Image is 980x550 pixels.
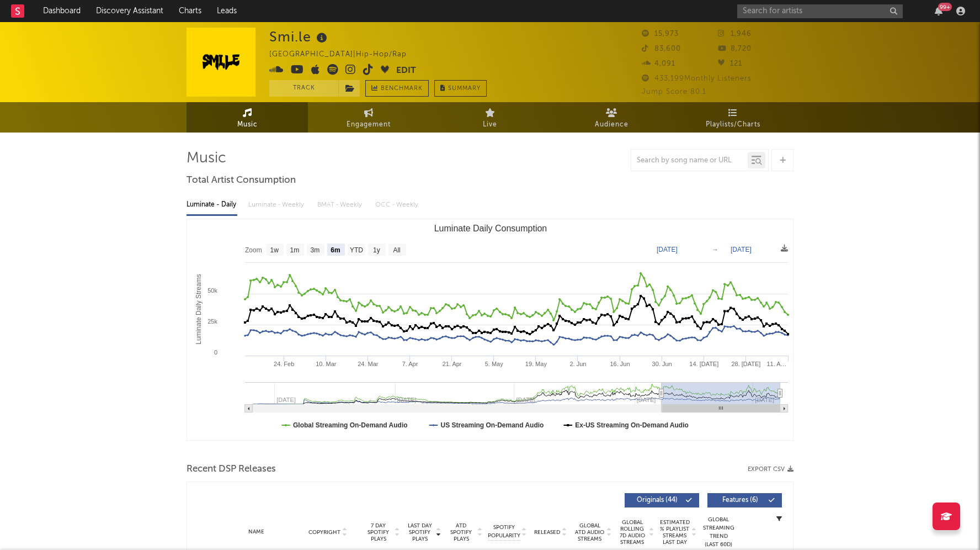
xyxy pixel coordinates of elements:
[642,45,681,52] span: 83,600
[625,493,699,507] button: Originals(44)
[269,80,338,97] button: Track
[715,497,765,504] span: Features ( 6 )
[488,523,520,540] span: Spotify Popularity
[402,361,418,367] text: 7. Apr
[434,224,547,233] text: Luminate Daily Consumption
[187,174,296,187] span: Total Artist Consumption
[308,102,429,133] a: Engagement
[551,102,672,133] a: Audience
[525,361,547,367] text: 19. May
[652,361,672,367] text: 30. Jun
[659,519,690,546] span: Estimated % Playlist Streams Last Day
[269,48,419,61] div: [GEOGRAPHIC_DATA] | Hip-Hop/Rap
[274,361,294,367] text: 24. Feb
[574,522,605,542] span: Global ATD Audio Streams
[485,361,504,367] text: 5. May
[440,421,544,429] text: US Streaming On-Demand Audio
[293,421,408,429] text: Global Streaming On-Demand Audio
[483,118,497,131] span: Live
[381,82,423,96] span: Benchmark
[316,361,337,367] text: 10. Mar
[187,195,237,214] div: Luminate - Daily
[642,75,752,82] span: 433,199 Monthly Listeners
[187,463,276,476] span: Recent DSP Releases
[195,274,203,344] text: Luminate Daily Streams
[220,528,292,536] div: Name
[358,361,379,367] text: 24. Mar
[642,30,679,38] span: 15,973
[373,246,380,254] text: 1y
[672,102,793,133] a: Playlists/Charts
[393,246,400,254] text: All
[405,522,434,542] span: Last Day Spotify Plays
[214,349,217,356] text: 0
[443,361,462,367] text: 21. Apr
[331,246,340,254] text: 6m
[429,102,551,133] a: Live
[617,519,647,546] span: Global Rolling 7D Audio Streams
[718,30,752,38] span: 1,946
[707,493,782,507] button: Features(6)
[270,246,279,254] text: 1w
[737,4,903,18] input: Search for artists
[702,516,735,549] div: Global Streaming Trend (Last 60D)
[446,522,476,542] span: ATD Spotify Plays
[364,522,393,542] span: 7 Day Spotify Plays
[631,156,748,165] input: Search by song name or URL
[434,80,487,97] button: Summary
[706,118,760,131] span: Playlists/Charts
[245,246,262,254] text: Zoom
[657,246,678,253] text: [DATE]
[935,7,942,15] button: 99+
[748,466,793,473] button: Export CSV
[347,118,391,131] span: Engagement
[575,421,689,429] text: Ex-US Streaming On-Demand Audio
[632,497,683,504] span: Originals ( 44 )
[365,80,429,97] a: Benchmark
[534,529,560,536] span: Released
[642,60,675,67] span: 4,091
[290,246,300,254] text: 1m
[689,361,718,367] text: 14. [DATE]
[207,287,217,294] text: 50k
[712,246,718,253] text: →
[237,118,258,131] span: Music
[569,361,586,367] text: 2. Jun
[187,219,793,440] svg: Luminate Daily Consumption
[311,246,320,254] text: 3m
[642,88,706,96] span: Jump Score: 80.1
[938,3,952,11] div: 99 +
[187,102,308,133] a: Music
[396,64,416,78] button: Edit
[718,45,752,52] span: 8,720
[731,361,760,367] text: 28. [DATE]
[350,246,363,254] text: YTD
[610,361,630,367] text: 16. Jun
[766,361,786,367] text: 11. A…
[308,529,340,536] span: Copyright
[595,118,629,131] span: Audience
[269,28,330,46] div: Smi.le
[718,60,742,67] span: 121
[448,86,481,92] span: Summary
[207,318,217,325] text: 25k
[731,246,752,253] text: [DATE]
